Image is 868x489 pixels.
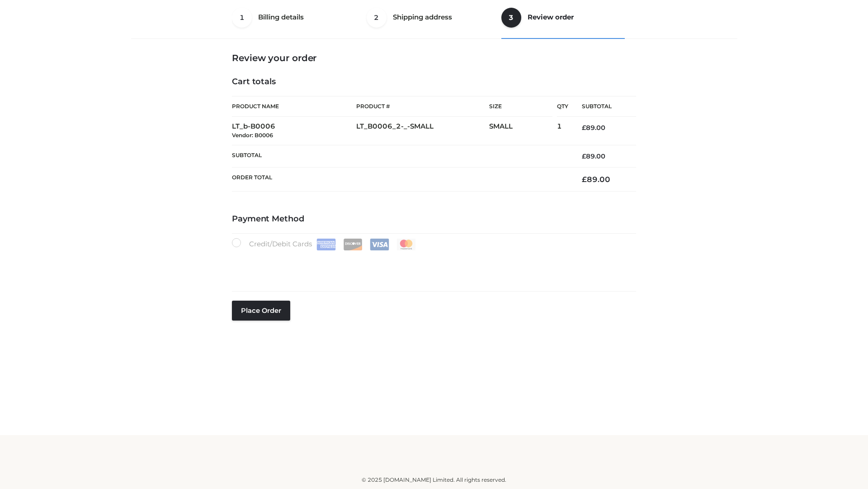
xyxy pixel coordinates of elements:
button: Place order [232,301,290,321]
bdi: 89.00 [582,175,610,184]
th: Qty [557,96,568,117]
h4: Cart totals [232,77,636,87]
td: SMALL [489,117,557,145]
span: £ [582,124,586,132]
img: Discover [343,239,363,250]
th: Product # [356,96,489,117]
th: Size [489,96,552,117]
th: Product Name [232,96,356,117]
img: Visa [370,239,389,250]
img: Amex [316,239,336,250]
th: Subtotal [568,96,636,117]
h4: Payment Method [232,214,636,224]
td: LT_b-B0006 [232,117,356,145]
bdi: 89.00 [582,124,605,132]
bdi: 89.00 [582,152,605,160]
small: Vendor: B0006 [232,132,273,139]
h3: Review your order [232,53,636,63]
div: © 2025 [DOMAIN_NAME] Limited. All rights reserved. [134,475,734,484]
span: £ [582,175,587,184]
td: 1 [557,117,568,145]
td: LT_B0006_2-_-SMALL [356,117,489,145]
iframe: Secure payment input frame [230,249,634,282]
th: Order Total [232,168,568,192]
label: Credit/Debit Cards [232,238,417,250]
th: Subtotal [232,145,568,167]
img: Mastercard [396,239,416,250]
span: £ [582,152,586,160]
